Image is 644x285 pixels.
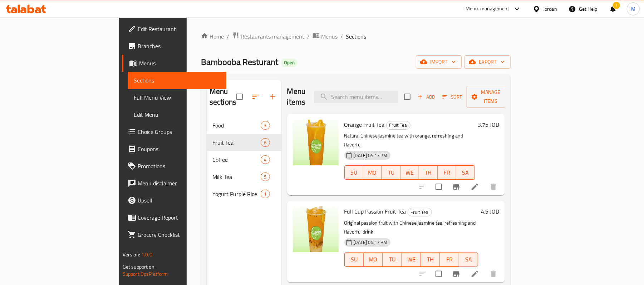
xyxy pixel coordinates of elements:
[122,123,227,140] a: Choice Groups
[128,89,227,106] a: Full Menu View
[138,213,221,222] span: Coverage Report
[400,89,415,104] span: Select section
[421,252,440,267] button: TH
[201,54,278,70] span: Bambooba Resturant
[481,206,499,216] h6: 4.5 JOD
[364,252,383,267] button: MO
[261,190,270,198] div: items
[419,165,438,180] button: TH
[348,167,360,178] span: SU
[313,32,338,41] a: Menus
[431,266,446,281] span: Select to update
[400,165,419,180] button: WE
[348,254,361,265] span: SU
[207,185,281,202] div: Yogurt Purple Rice1
[367,254,380,265] span: MO
[417,93,436,101] span: Add
[440,252,459,267] button: FR
[138,25,221,33] span: Edit Restaurant
[138,179,221,187] span: Menu disclaimer
[431,179,446,194] span: Select to update
[227,32,229,41] li: /
[232,89,247,104] span: Select all sections
[366,167,379,178] span: MO
[122,140,227,157] a: Coupons
[442,93,462,101] span: Sort
[212,190,261,198] span: Yogurt Purple Rice
[212,155,261,164] span: Coffee
[138,230,221,239] span: Grocery Checklist
[382,165,400,180] button: TU
[138,127,221,136] span: Choice Groups
[264,88,281,105] button: Add section
[471,270,479,278] a: Edit menu item
[261,191,269,197] span: 1
[293,120,339,165] img: Orange Fruit Tea
[351,152,390,159] span: [DATE] 05:17 PM
[415,91,438,102] button: Add
[122,20,227,37] a: Edit Restaurant
[207,151,281,168] div: Coffee4
[424,254,437,265] span: TH
[363,165,382,180] button: MO
[321,32,338,41] span: Menus
[122,37,227,55] a: Branches
[478,120,499,130] h6: 3.75 JOD
[134,110,221,119] span: Edit Menu
[138,145,221,153] span: Coupons
[631,5,635,13] span: M
[385,254,399,265] span: TU
[138,42,221,50] span: Branches
[385,167,398,178] span: TU
[408,208,432,216] span: Fruit Tea
[448,265,465,282] button: Branch-specific-item
[261,121,270,130] div: items
[281,60,298,66] span: Open
[247,88,264,105] span: Sort sections
[443,254,456,265] span: FR
[122,209,227,226] a: Coverage Report
[456,165,475,180] button: SA
[383,252,402,267] button: TU
[344,119,385,130] span: Orange Fruit Tea
[422,57,456,66] span: import
[122,226,227,243] a: Grocery Checklist
[261,138,270,147] div: items
[464,55,511,69] button: export
[438,91,467,102] span: Sort items
[261,174,269,180] span: 5
[466,5,510,13] div: Menu-management
[123,269,168,279] a: Support.OpsPlatform
[543,5,557,13] div: Jordan
[138,196,221,205] span: Upsell
[207,168,281,185] div: Milk Tea5
[344,252,364,267] button: SU
[467,86,515,108] button: Manage items
[403,167,416,178] span: WE
[122,55,227,72] a: Menus
[207,114,281,205] nav: Menu sections
[232,32,304,41] a: Restaurants management
[422,167,435,178] span: TH
[344,206,406,217] span: Full Cup Passion Fruit Tea
[485,265,502,282] button: delete
[261,156,269,163] span: 4
[470,57,505,66] span: export
[415,91,438,102] span: Add item
[459,252,478,267] button: SA
[287,86,306,107] h2: Menu items
[471,182,479,191] a: Edit menu item
[261,155,270,164] div: items
[212,172,261,181] span: Milk Tea
[307,32,310,41] li: /
[405,254,418,265] span: WE
[472,88,509,106] span: Manage items
[402,252,421,267] button: WE
[212,121,261,130] span: Food
[441,91,464,102] button: Sort
[128,72,227,89] a: Sections
[261,122,269,129] span: 3
[207,117,281,134] div: Food3
[123,250,140,259] span: Version:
